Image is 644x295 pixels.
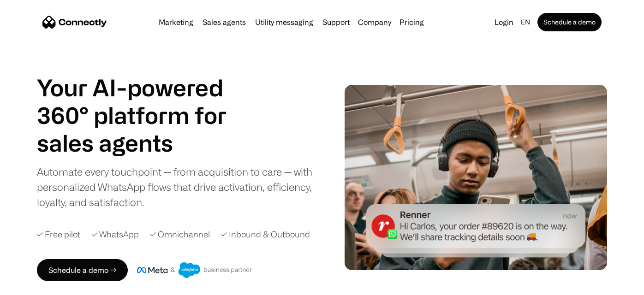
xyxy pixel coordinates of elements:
[358,16,391,29] div: Company
[319,18,353,26] a: Support
[37,74,249,129] h1: Your AI-powered 360° platform for
[537,13,602,31] a: Schedule a demo
[37,164,319,210] div: Automate every touchpoint — from acquisition to care — with personalized WhatsApp flows that driv...
[18,279,55,292] ul: Language list
[37,129,249,157] div: 1 of 4
[491,16,517,29] a: Login
[521,16,530,29] div: en
[199,18,250,26] a: Sales agents
[137,262,252,278] img: Meta and Salesforce business partner badge.
[91,228,139,241] div: ✓ WhatsApp
[155,18,197,26] a: Marketing
[355,16,394,29] div: Company
[221,228,310,241] div: ✓ Inbound & Outbound
[42,15,107,29] a: home
[396,18,428,26] a: Pricing
[9,278,55,292] aside: Language selected: English
[37,129,249,157] h1: sales agents
[150,228,210,241] div: ✓ Omnichannel
[37,129,249,157] div: carousel
[37,228,80,241] div: ✓ Free pilot
[517,16,536,29] div: en
[37,259,128,281] a: Schedule a demo →
[251,18,317,26] a: Utility messaging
